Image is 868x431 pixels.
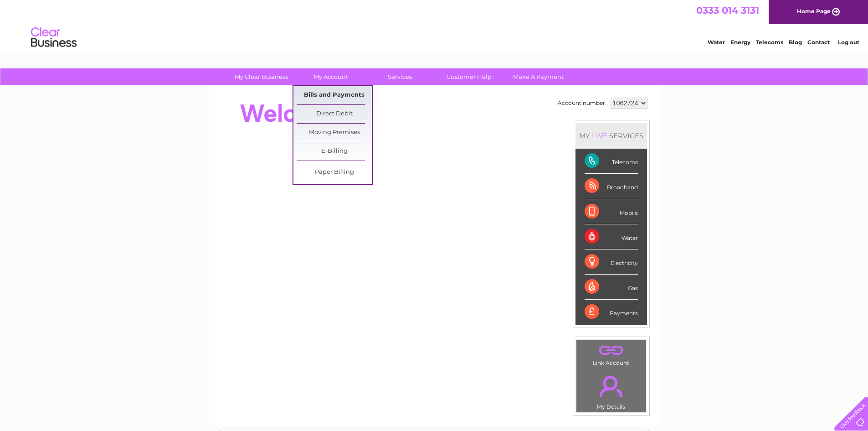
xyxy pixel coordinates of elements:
[585,174,638,199] div: Broadband
[579,370,644,402] a: .
[297,105,372,123] a: Direct Debit
[362,68,437,85] a: Services
[590,131,609,140] div: LIVE
[297,163,372,182] a: Paper Billing
[579,343,644,358] a: .
[585,249,638,275] div: Electricity
[756,39,783,46] a: Telecoms
[585,275,638,300] div: Gas
[730,39,750,46] a: Energy
[297,86,372,104] a: Bills and Payments
[575,123,647,149] div: MY SERVICES
[555,95,607,111] td: Account number
[585,300,638,324] div: Payments
[585,149,638,174] div: Telecoms
[219,5,650,44] div: Clear Business is a trading name of Verastar Limited (registered in [GEOGRAPHIC_DATA] No. 3667643...
[708,39,725,46] a: Water
[585,199,638,224] div: Mobile
[789,39,802,46] a: Blog
[431,68,507,85] a: Customer Help
[696,5,759,16] a: 0333 014 3131
[501,68,576,85] a: Make A Payment
[807,39,830,46] a: Contact
[576,340,647,369] td: Link Account
[224,68,299,85] a: My Clear Business
[31,24,77,52] img: logo.png
[297,124,372,142] a: Moving Premises
[576,368,647,413] td: My Details
[585,224,638,249] div: Water
[838,39,859,46] a: Log out
[297,142,372,161] a: E-Billing
[293,68,368,85] a: My Account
